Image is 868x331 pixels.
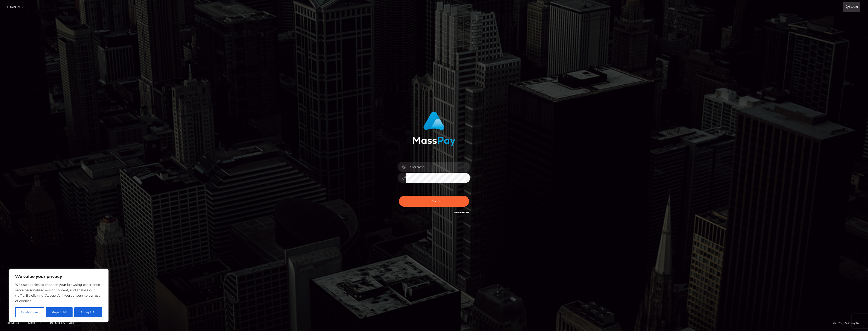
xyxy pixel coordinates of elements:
button: Customise [15,307,44,317]
p: We value your privacy [15,274,102,279]
a: Homepage [5,319,25,326]
img: MassPay Login [413,111,455,146]
a: Need Help? [454,211,469,214]
div: © 2025 , MassPay Inc. [833,321,865,326]
button: Sign in [399,196,469,207]
p: We use cookies to enhance your browsing experience, serve personalised ads or content, and analys... [15,282,102,304]
div: We value your privacy [9,269,108,322]
a: API [67,319,76,326]
a: Login Page [7,2,24,12]
button: Reject All [46,307,73,317]
a: About Us [26,319,44,326]
button: Accept All [74,307,102,317]
input: Username... [406,162,470,172]
a: Contact Us [45,319,66,326]
a: Login [843,2,860,12]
